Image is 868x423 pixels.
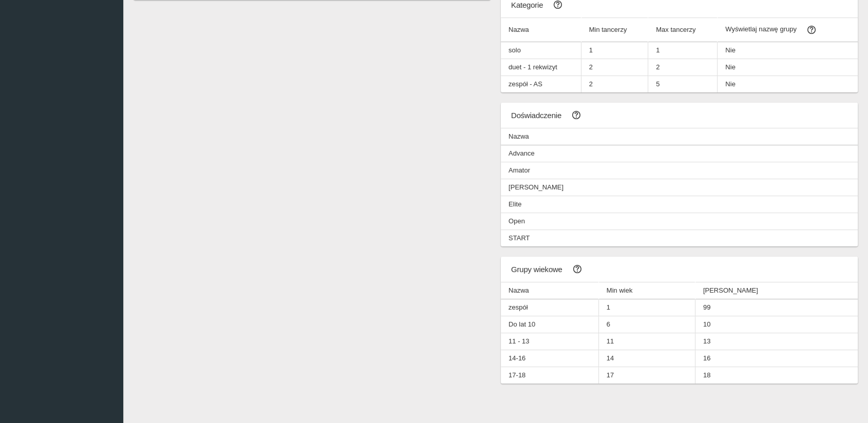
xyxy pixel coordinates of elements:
[511,106,847,124] h6: Doświadczenie
[695,299,858,316] td: 99
[501,128,858,145] th: Nazwa
[718,42,858,59] td: Nie
[501,230,858,247] td: START
[695,282,858,299] th: [PERSON_NAME]
[695,350,858,367] td: 16
[598,316,695,333] td: 6
[501,299,598,316] td: zespół
[501,213,858,230] td: Open
[648,42,718,59] td: 1
[648,59,718,76] td: 2
[501,196,858,213] td: Elite
[695,316,858,333] td: 10
[511,260,847,278] h6: Grupy wiekowe
[648,76,718,93] td: 5
[501,367,598,384] td: 17-18
[501,42,581,59] td: solo
[598,333,695,350] td: 11
[581,59,648,76] td: 2
[581,76,648,93] td: 2
[695,367,858,384] td: 18
[598,367,695,384] td: 17
[501,350,598,367] td: 14-16
[695,333,858,350] td: 13
[718,59,858,76] td: Nie
[598,282,695,299] th: Min wiek
[598,350,695,367] td: 14
[501,282,598,299] th: Nazwa
[501,145,858,162] td: Advance
[501,179,858,196] td: [PERSON_NAME]
[718,76,858,93] td: Nie
[581,42,648,59] td: 1
[501,59,581,76] td: duet - 1 rekwizyt
[501,76,581,93] td: zespół - AS
[501,162,858,179] td: Amator
[718,18,858,42] th: Wyświetlaj nazwę grupy
[581,18,648,42] th: Min tancerzy
[598,299,695,316] td: 1
[501,316,598,333] td: Do lat 10
[501,18,581,42] th: Nazwa
[501,333,598,350] td: 11 - 13
[648,18,718,42] th: Max tancerzy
